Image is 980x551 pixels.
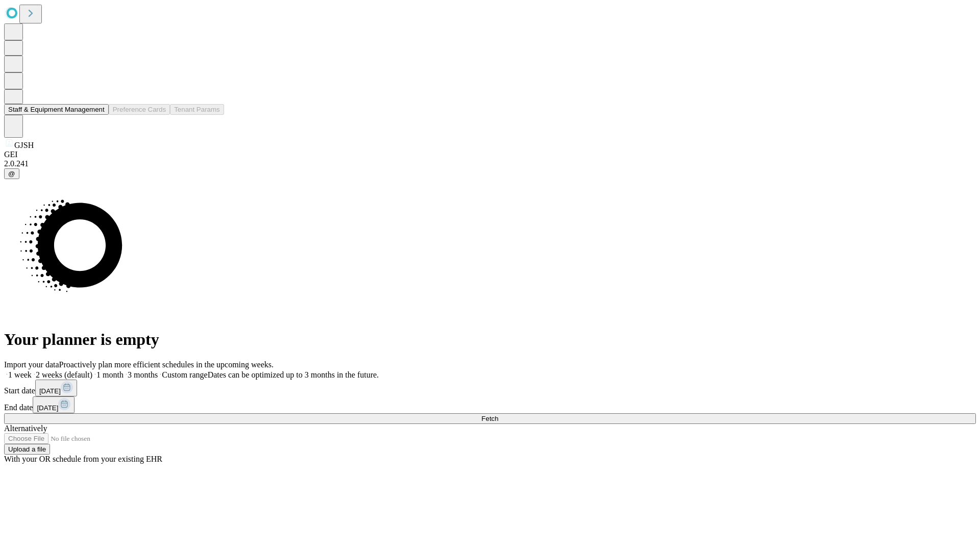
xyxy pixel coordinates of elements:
span: With your OR schedule from your existing EHR [4,455,162,463]
span: [DATE] [39,387,61,395]
span: GJSH [14,141,34,149]
span: Proactively plan more efficient schedules in the upcoming weeks. [59,360,274,369]
span: 2 weeks (default) [36,370,92,379]
span: [DATE] [37,404,58,412]
span: @ [8,170,15,178]
span: 1 month [96,370,124,379]
div: Start date [4,380,976,396]
span: 1 week [8,370,32,379]
span: Dates can be optimized up to 3 months in the future. [208,370,379,379]
span: Custom range [162,370,207,379]
button: Upload a file [4,444,50,455]
button: [DATE] [35,380,77,396]
span: 3 months [128,370,158,379]
div: GEI [4,150,976,159]
span: Fetch [481,415,498,422]
button: Tenant Params [170,104,224,115]
button: Staff & Equipment Management [4,104,109,115]
button: Fetch [4,413,976,424]
span: Alternatively [4,424,47,433]
div: End date [4,396,976,413]
button: @ [4,168,19,179]
button: Preference Cards [109,104,170,115]
span: Import your data [4,360,59,369]
div: 2.0.241 [4,159,976,168]
h1: Your planner is empty [4,330,976,349]
button: [DATE] [33,396,75,413]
